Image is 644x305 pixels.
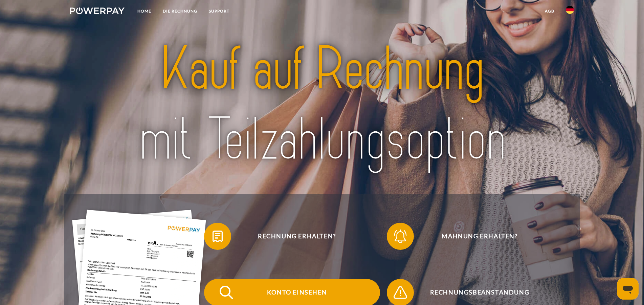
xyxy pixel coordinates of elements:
[539,5,560,17] a: agb
[204,223,380,250] button: Rechnung erhalten?
[566,6,574,14] img: de
[397,223,562,250] span: Mahnung erhalten?
[203,5,235,17] a: SUPPORT
[387,223,563,250] button: Mahnung erhalten?
[132,5,157,17] a: Home
[392,228,409,245] img: qb_bell.svg
[214,223,380,250] span: Rechnung erhalten?
[95,30,549,178] img: title-powerpay_de.svg
[218,284,235,301] img: qb_search.svg
[617,278,639,300] iframe: Schaltfläche zum Öffnen des Messaging-Fensters
[209,228,226,245] img: qb_bill.svg
[70,7,125,14] img: logo-powerpay-white.svg
[157,5,203,17] a: DIE RECHNUNG
[392,284,409,301] img: qb_warning.svg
